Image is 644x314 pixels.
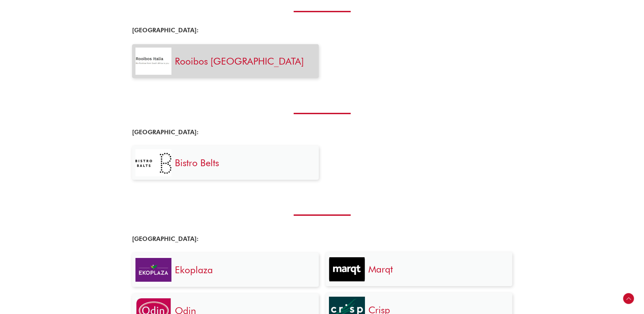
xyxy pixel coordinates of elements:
[175,264,213,276] a: Ekoplaza
[132,235,319,243] h4: [GEOGRAPHIC_DATA]:
[175,157,219,169] a: Bistro Belts
[132,27,319,34] h4: [GEOGRAPHIC_DATA]:
[132,128,319,136] h4: [GEOGRAPHIC_DATA]:
[368,263,393,275] a: Marqt
[175,55,304,67] a: Rooibos [GEOGRAPHIC_DATA]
